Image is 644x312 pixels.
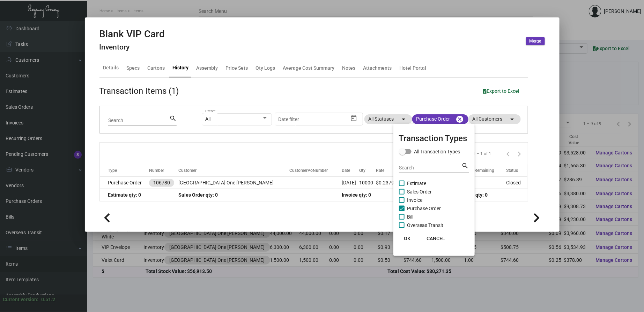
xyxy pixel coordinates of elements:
mat-icon: search [462,162,469,170]
span: Estimate [407,179,427,188]
span: CANCEL [427,236,445,241]
mat-card-title: Transaction Types [399,132,469,145]
span: OK [404,236,410,241]
span: Invoice [407,196,423,204]
span: All Transaction Types [414,147,460,156]
span: Overseas Transit [407,221,444,229]
div: Current version: [3,296,38,303]
div: 0.51.2 [41,296,55,303]
span: Bill [407,213,414,221]
button: CANCEL [421,232,451,245]
button: OK [396,232,419,245]
span: Purchase Order [407,204,441,213]
span: Sales Order [407,188,432,196]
